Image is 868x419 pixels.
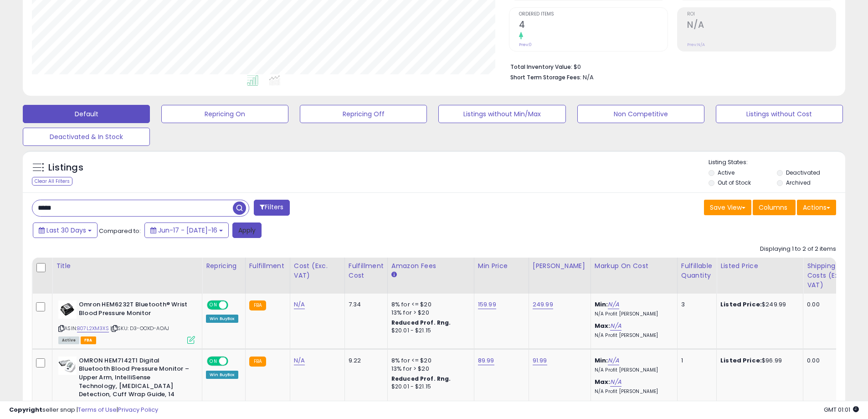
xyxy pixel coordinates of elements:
div: 13% for > $20 [391,365,467,373]
div: Fulfillable Quantity [681,261,713,280]
div: ASIN: [58,300,195,343]
span: ON [208,301,219,309]
div: Clear All Filters [32,177,72,186]
a: 91.99 [533,356,547,365]
button: Last 30 Days [33,222,98,238]
div: 7.34 [349,300,380,309]
span: Last 30 Days [46,226,86,235]
div: 0.00 [807,357,851,365]
a: Terms of Use [78,405,117,414]
button: Listings without Cost [716,105,843,123]
div: Shipping Costs (Exc. VAT) [807,261,854,290]
a: N/A [294,300,305,309]
a: Privacy Policy [118,405,158,414]
div: $20.01 - $21.15 [391,327,467,335]
p: N/A Profit [PERSON_NAME] [595,367,670,373]
div: Listed Price [720,261,799,271]
p: Listing States: [709,158,845,167]
a: N/A [610,321,621,331]
span: FBA [81,336,96,344]
button: Non Competitive [577,105,704,123]
div: 13% for > $20 [391,309,467,317]
span: Compared to: [99,227,141,235]
div: Displaying 1 to 2 of 2 items [760,245,836,253]
small: FBA [249,357,266,367]
h5: Listings [48,161,83,174]
p: N/A Profit [PERSON_NAME] [595,388,670,395]
a: B07L2XM3XS [77,325,109,332]
li: $0 [510,61,829,72]
a: N/A [608,300,619,309]
div: Win BuyBox [206,371,238,379]
div: $20.01 - $21.15 [391,383,467,391]
div: seller snap | | [9,406,158,414]
div: Fulfillment [249,261,286,271]
span: Columns [759,203,787,212]
button: Jun-17 - [DATE]-16 [144,222,229,238]
b: Omron HEM6232T Bluetooth® Wrist Blood Pressure Monitor [79,300,190,320]
label: Archived [786,179,811,186]
b: Max: [595,321,611,330]
h2: N/A [687,20,836,32]
span: ROI [687,12,836,17]
span: All listings currently available for purchase on Amazon [58,336,79,344]
small: Amazon Fees. [391,271,397,279]
span: Jun-17 - [DATE]-16 [158,226,217,235]
button: Filters [254,200,289,216]
a: 89.99 [478,356,494,365]
b: OMRON HEM7142T1 Digital Bluetooth Blood Pressure Monitor – Upper Arm, IntelliSense Technology, [M... [79,357,190,409]
th: The percentage added to the cost of goods (COGS) that forms the calculator for Min & Max prices. [591,258,677,294]
div: Amazon Fees [391,261,470,271]
p: N/A Profit [PERSON_NAME] [595,332,670,339]
div: Cost (Exc. VAT) [294,261,341,280]
span: 2025-08-16 01:01 GMT [824,405,859,414]
button: Deactivated & In Stock [23,128,150,146]
div: Win BuyBox [206,315,238,323]
b: Reduced Prof. Rng. [391,319,451,326]
div: Repricing [206,261,241,271]
button: Save View [704,200,751,215]
div: Markup on Cost [595,261,673,271]
div: 3 [681,300,709,309]
span: N/A [583,73,594,82]
b: Max: [595,378,611,386]
button: Columns [753,200,796,215]
div: Fulfillment Cost [349,261,384,280]
span: OFF [227,357,241,365]
div: Title [56,261,198,271]
span: ON [208,357,219,365]
p: N/A Profit [PERSON_NAME] [595,311,670,317]
button: Apply [232,222,262,238]
button: Repricing Off [300,105,427,123]
span: Ordered Items [519,12,668,17]
label: Deactivated [786,169,820,176]
img: 315ug8gyTcL._SL40_.jpg [58,300,77,319]
b: Listed Price: [720,356,762,365]
a: 249.99 [533,300,553,309]
div: Min Price [478,261,525,271]
b: Min: [595,356,608,365]
img: 31r28zn+v9L._SL40_.jpg [58,357,77,375]
button: Repricing On [161,105,288,123]
small: Prev: 0 [519,42,532,47]
div: 8% for <= $20 [391,357,467,365]
small: Prev: N/A [687,42,705,47]
b: Total Inventory Value: [510,63,572,71]
div: [PERSON_NAME] [533,261,587,271]
a: N/A [608,356,619,365]
strong: Copyright [9,405,42,414]
div: 1 [681,357,709,365]
a: N/A [294,356,305,365]
div: $249.99 [720,300,796,309]
small: FBA [249,300,266,310]
div: $96.99 [720,357,796,365]
span: OFF [227,301,241,309]
button: Listings without Min/Max [438,105,565,123]
b: Min: [595,300,608,309]
label: Out of Stock [718,179,751,186]
a: 159.99 [478,300,496,309]
span: | SKU: D3-OOXD-AOAJ [110,325,169,332]
b: Short Term Storage Fees: [510,73,581,81]
b: Listed Price: [720,300,762,309]
a: N/A [610,378,621,387]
